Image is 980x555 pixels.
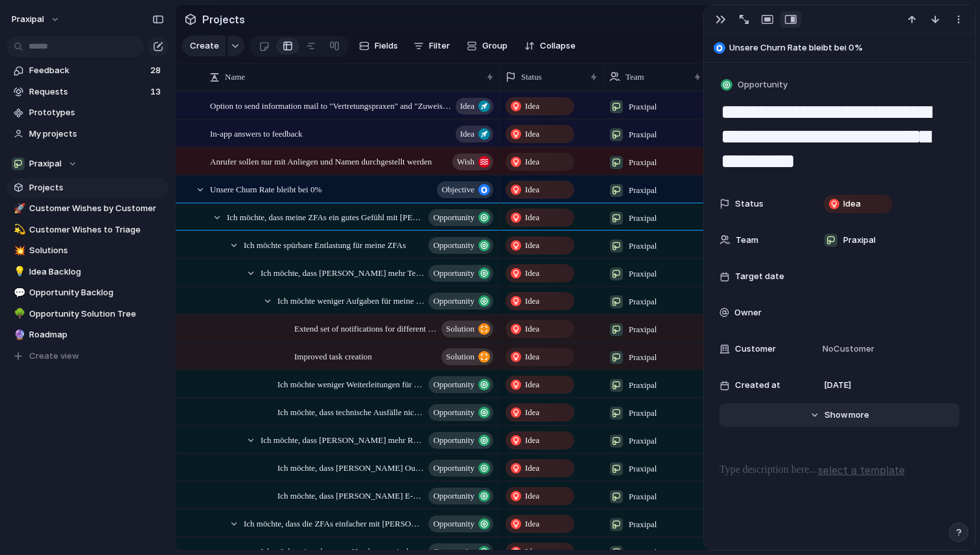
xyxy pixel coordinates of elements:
[428,293,493,310] button: Opportunity
[244,237,406,252] span: Ich möchte spürbare Entlastung für meine ZFAs
[818,462,905,478] span: select a template
[736,234,758,247] span: Team
[525,183,539,196] span: Idea
[150,64,163,77] span: 28
[525,295,539,308] span: Idea
[735,198,764,210] span: Status
[6,283,169,302] a: 💬Opportunity Backlog
[525,239,539,252] span: Idea
[525,100,539,113] span: Idea
[433,236,474,255] span: Opportunity
[29,350,79,363] span: Create view
[14,306,23,321] div: 🌳
[525,350,539,363] span: Idea
[6,61,169,80] a: Feedback28
[428,460,493,477] button: Opportunity
[629,490,657,503] span: Praxipal
[12,223,25,236] button: 💫
[629,128,657,141] span: Praxipal
[824,379,851,392] span: [DATE]
[525,462,539,475] span: Idea
[433,209,474,227] span: Opportunity
[428,376,493,393] button: Opportunity
[29,202,164,215] span: Customer Wishes by Customer
[6,124,169,144] a: My projects
[525,155,539,168] span: Idea
[456,98,493,115] button: Idea
[629,184,657,197] span: Praxipal
[277,293,425,308] span: Ich möchte weniger Aufgaben für meine ZFAs
[428,404,493,421] button: Opportunity
[428,432,493,449] button: Opportunity
[190,40,219,52] span: Create
[428,265,493,282] button: Opportunity
[12,13,44,26] span: praxipal
[6,241,169,260] a: 💥Solutions
[433,264,474,282] span: Opportunity
[277,376,425,391] span: Ich möchte weniger Weiterleitungen für meine ZFAs
[433,376,474,394] span: Opportunity
[6,262,169,282] a: 💡Idea Backlog
[629,156,657,169] span: Praxipal
[29,106,164,119] span: Prototypes
[629,407,657,420] span: Praxipal
[819,343,874,356] span: No Customer
[6,178,169,198] a: Projects
[460,97,474,115] span: Idea
[734,306,762,319] span: Owner
[429,40,450,52] span: Filter
[210,98,452,113] span: Option to send information mail to "Vertretungspraxen" and "Zuweisern"
[6,325,169,345] a: 🔮Roadmap
[225,71,245,84] span: Name
[210,153,432,168] span: Anrufer sollen nur mit Anliegen und Namen durchgestellt werden
[629,323,657,336] span: Praxipal
[525,434,539,447] span: Idea
[456,126,493,142] button: Idea
[294,348,372,363] span: Improved task creation
[521,71,542,84] span: Status
[629,267,657,280] span: Praxipal
[277,488,425,503] span: Ich möchte, dass [PERSON_NAME] E-Mails beantwortet
[629,518,657,531] span: Praxipal
[625,71,644,84] span: Team
[29,64,146,77] span: Feedback
[6,220,169,240] a: 💫Customer Wishes to Triage
[433,292,474,310] span: Opportunity
[629,462,657,475] span: Praxipal
[629,100,657,113] span: Praxipal
[14,286,23,300] div: 💬
[719,403,959,427] button: Showmore
[29,266,164,278] span: Idea Backlog
[29,181,164,194] span: Projects
[433,431,474,449] span: Opportunity
[729,41,969,54] span: Unsere Churn Rate bleibt bei 0%
[525,490,539,503] span: Idea
[29,308,164,321] span: Opportunity Solution Tree
[200,8,248,31] span: Projects
[428,237,493,254] button: Opportunity
[29,85,146,98] span: Requests
[843,234,876,247] span: Praxipal
[6,304,169,324] a: 🌳Opportunity Solution Tree
[525,211,539,224] span: Idea
[433,487,474,505] span: Opportunity
[437,181,493,198] button: objective
[29,244,164,257] span: Solutions
[12,308,25,321] button: 🌳
[452,153,493,170] button: Wish
[277,460,425,475] span: Ich möchte, dass [PERSON_NAME] Outbound Anrufe übernimmt
[6,103,169,122] a: Prototypes
[277,404,425,419] span: Ich möchte, dass technische Ausfälle nicht meine Praxis ins Chaos stürzen
[433,403,474,422] span: Opportunity
[525,323,539,335] span: Idea
[12,266,25,278] button: 💡
[227,209,425,224] span: Ich möchte, dass meine ZFAs ein gutes Gefühl mit [PERSON_NAME] haben
[428,488,493,504] button: Opportunity
[12,328,25,341] button: 🔮
[210,181,321,196] span: Unsere Churn Rate bleibt bei 0%
[6,199,169,218] a: 🚀Customer Wishes by Customer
